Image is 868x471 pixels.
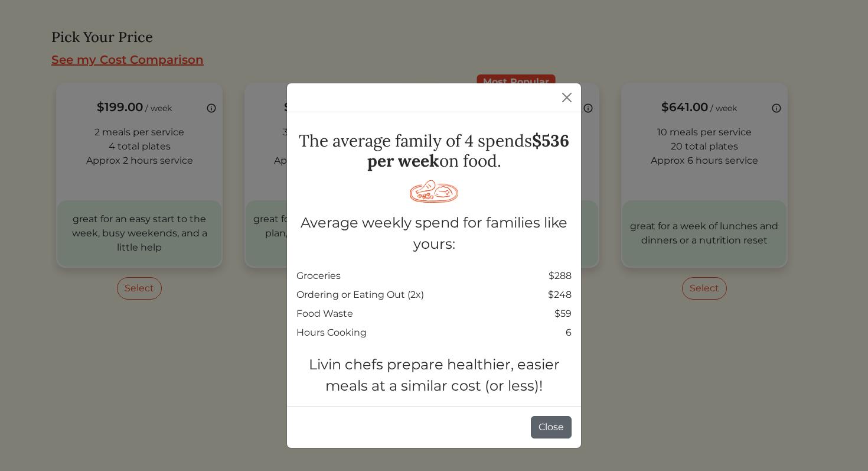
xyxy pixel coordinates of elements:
[548,288,572,302] div: $248
[549,269,572,283] div: $288
[410,180,458,203] img: food_plate-ed098d479fdc76af7d47e0da146819a62704499d394e32bf65df6de3d5872beb.svg
[566,326,572,340] div: 6
[296,269,341,283] div: Groceries
[296,354,572,397] div: Livin chefs prepare healthier, easier meals at a similar cost (or less)!
[296,288,424,302] div: Ordering or Eating Out (2x)
[296,326,367,340] div: Hours Cooking
[296,307,353,321] div: Food Waste
[554,307,572,321] div: $59
[367,130,570,171] strong: $536 per week
[531,416,572,438] button: Close
[557,88,576,107] button: Close
[296,212,572,255] div: Average weekly spend for families like yours:
[296,131,572,171] h3: The average family of 4 spends on food.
